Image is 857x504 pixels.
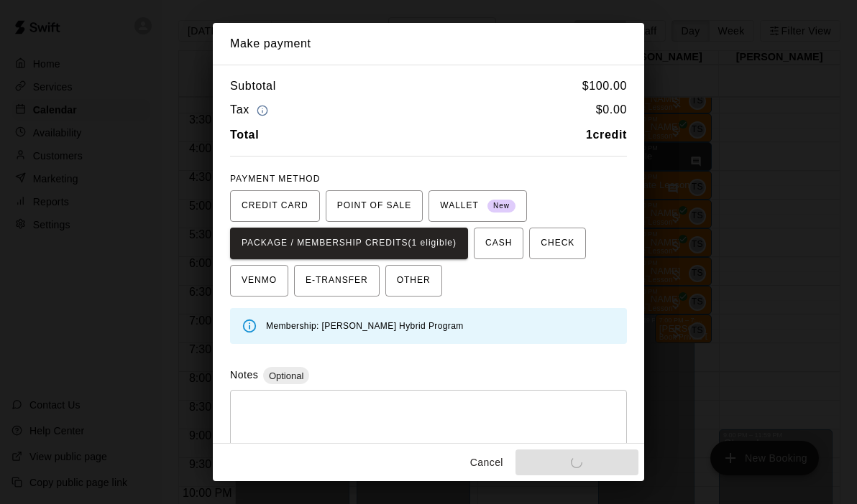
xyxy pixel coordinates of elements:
[230,190,320,222] button: CREDIT CARD
[230,77,276,95] h6: Subtotal
[586,129,627,141] b: 1 credit
[485,232,512,255] span: CASH
[230,174,320,184] span: PAYMENT METHOD
[529,228,586,259] button: CHECK
[230,101,272,120] h6: Tax
[242,269,277,292] span: VENMO
[306,269,368,292] span: E-TRANSFER
[428,190,527,222] button: WALLET New
[541,232,574,255] span: CHECK
[294,265,380,297] button: E-TRANSFER
[385,265,442,297] button: OTHER
[242,195,308,218] span: CREDIT CARD
[337,195,411,218] span: POINT OF SALE
[487,197,515,216] span: New
[440,195,515,218] span: WALLET
[230,129,259,141] b: Total
[230,265,288,297] button: VENMO
[474,228,523,259] button: CASH
[582,77,627,95] h6: $ 100.00
[596,101,627,120] h6: $ 0.00
[230,369,258,381] label: Notes
[230,228,468,259] button: PACKAGE / MEMBERSHIP CREDITS(1 eligible)
[464,449,510,476] button: Cancel
[266,321,464,331] span: Membership: [PERSON_NAME] Hybrid Program
[326,190,423,222] button: POINT OF SALE
[213,23,644,65] h2: Make payment
[397,269,431,292] span: OTHER
[263,370,309,381] span: Optional
[242,232,457,255] span: PACKAGE / MEMBERSHIP CREDITS (1 eligible)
